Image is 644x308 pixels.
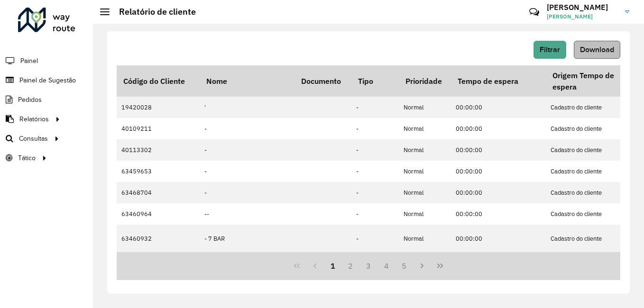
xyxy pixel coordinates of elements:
[351,65,399,97] th: Tipo
[547,12,618,21] span: [PERSON_NAME]
[546,139,641,161] td: Cadastro do cliente
[574,41,620,59] button: Download
[117,118,200,139] td: 40109211
[546,182,641,203] td: Cadastro do cliente
[110,7,196,17] h2: Relatório de cliente
[18,153,36,163] span: Tático
[451,139,546,161] td: 00:00:00
[546,65,641,97] th: Origem Tempo de espera
[540,45,560,54] span: Filtrar
[20,56,38,66] span: Painel
[200,97,294,118] td: '
[341,257,359,275] button: 2
[396,257,414,275] button: 5
[117,225,200,252] td: 63460932
[547,3,618,12] h3: [PERSON_NAME]
[117,203,200,225] td: 63460964
[451,203,546,225] td: 00:00:00
[546,203,641,225] td: Cadastro do cliente
[524,2,544,22] a: Contato Rápido
[377,257,396,275] button: 4
[546,97,641,118] td: Cadastro do cliente
[546,161,641,182] td: Cadastro do cliente
[451,182,546,203] td: 00:00:00
[351,139,399,161] td: -
[18,95,42,105] span: Pedidos
[399,65,451,97] th: Prioridade
[324,257,342,275] button: 1
[399,139,451,161] td: Normal
[580,45,614,54] span: Download
[546,118,641,139] td: Cadastro do cliente
[399,203,451,225] td: Normal
[117,139,200,161] td: 40113302
[200,118,294,139] td: -
[451,65,546,97] th: Tempo de espera
[451,97,546,118] td: 00:00:00
[351,97,399,118] td: -
[399,182,451,203] td: Normal
[117,97,200,118] td: 19420028
[200,161,294,182] td: -
[200,182,294,203] td: -
[294,65,351,97] th: Documento
[117,161,200,182] td: 63459653
[117,65,200,97] th: Código do Cliente
[451,118,546,139] td: 00:00:00
[351,203,399,225] td: -
[117,182,200,203] td: 63468704
[413,257,431,275] button: Next Page
[399,118,451,139] td: Normal
[399,161,451,182] td: Normal
[19,134,48,144] span: Consultas
[351,118,399,139] td: -
[399,97,451,118] td: Normal
[451,225,546,252] td: 00:00:00
[200,139,294,161] td: -
[359,257,377,275] button: 3
[19,114,49,124] span: Relatórios
[351,182,399,203] td: -
[534,41,566,59] button: Filtrar
[451,161,546,182] td: 00:00:00
[546,225,641,252] td: Cadastro do cliente
[200,65,294,97] th: Nome
[351,161,399,182] td: -
[431,257,449,275] button: Last Page
[19,75,76,85] span: Painel de Sugestão
[399,225,451,252] td: Normal
[351,225,399,252] td: -
[200,203,294,225] td: --
[200,225,294,252] td: - 7 BAR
